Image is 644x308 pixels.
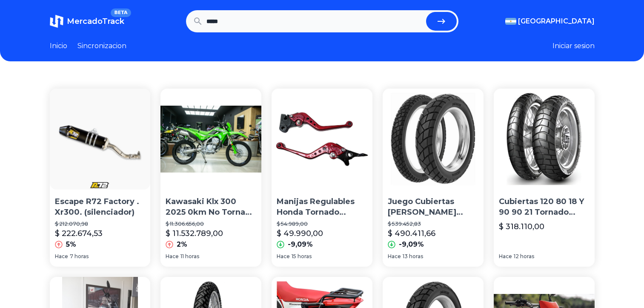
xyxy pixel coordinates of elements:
[177,239,187,250] p: 2%
[494,89,595,267] a: Cubiertas 120 80 18 Y 90 90 21 Tornado Xr300 Xtz 250 Skua250Cubiertas 120 80 18 Y 90 90 21 Tornad...
[50,14,63,28] img: MercadoTrack
[55,227,103,239] p: $ 222.674,53
[180,253,199,260] span: 11 horas
[55,221,146,227] p: $ 212.070,98
[292,253,312,260] span: 15 horas
[67,17,124,26] span: MercadoTrack
[66,239,76,250] p: 5%
[277,196,367,218] p: Manijas Regulables Honda Tornado Falcon Xr 125l Xr150 Xr300
[166,253,179,260] span: Hace
[388,221,478,227] p: $ 539.452,83
[399,239,424,250] p: -9,09%
[518,16,595,26] span: [GEOGRAPHIC_DATA]
[277,227,323,239] p: $ 49.990,00
[50,41,67,51] a: Inicio
[50,89,151,190] img: Escape R72 Factory . Xr300. (silenciador)
[505,18,516,25] img: Argentina
[388,196,478,218] p: Juego Cubiertas [PERSON_NAME] 120x80x18 + 90x90x21 Xr300- Tornado
[383,89,484,190] img: Juego Cubiertas Rinaldi 120x80x18 + 90x90x21 Xr300- Tornado
[166,221,256,227] p: $ 11.306.656,00
[70,253,89,260] span: 7 horas
[55,196,146,218] p: Escape R72 Factory . Xr300. (silenciador)
[383,89,484,267] a: Juego Cubiertas Rinaldi 120x80x18 + 90x90x21 Xr300- TornadoJuego Cubiertas [PERSON_NAME] 120x80x1...
[288,239,313,250] p: -9,09%
[499,253,512,260] span: Hace
[499,196,590,218] p: Cubiertas 120 80 18 Y 90 90 21 Tornado Xr300 Xtz 250 Skua250
[166,227,223,239] p: $ 11.532.789,00
[552,41,595,51] button: Iniciar sesion
[388,227,435,239] p: $ 490.411,66
[160,89,261,267] a: Kawasaki Klx 300 2025 0km No Tornado Xr300 No Xre300Kawasaki Klx 300 2025 0km No Tornado Xr300 No...
[272,89,372,190] img: Manijas Regulables Honda Tornado Falcon Xr 125l Xr150 Xr300
[50,14,124,28] a: MercadoTrackBETA
[272,89,372,267] a: Manijas Regulables Honda Tornado Falcon Xr 125l Xr150 Xr300Manijas Regulables Honda Tornado Falco...
[277,221,367,227] p: $ 54.989,00
[494,89,595,190] img: Cubiertas 120 80 18 Y 90 90 21 Tornado Xr300 Xtz 250 Skua250
[55,253,68,260] span: Hace
[403,253,423,260] span: 13 horas
[50,89,151,267] a: Escape R72 Factory . Xr300. (silenciador)Escape R72 Factory . Xr300. (silenciador)$ 212.070,98$ 2...
[277,253,290,260] span: Hace
[160,89,261,190] img: Kawasaki Klx 300 2025 0km No Tornado Xr300 No Xre300
[77,41,126,51] a: Sincronizacion
[499,221,544,233] p: $ 318.110,00
[514,253,534,260] span: 12 horas
[111,9,131,17] span: BETA
[388,253,401,260] span: Hace
[166,196,256,218] p: Kawasaki Klx 300 2025 0km No Tornado Xr300 No Xre300
[505,16,595,26] button: [GEOGRAPHIC_DATA]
